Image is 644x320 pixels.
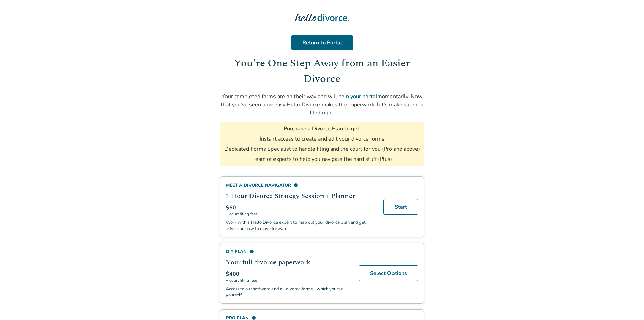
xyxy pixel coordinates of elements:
[226,204,236,211] span: $50
[359,265,418,281] a: Select Options
[291,35,353,50] a: Return to Portal
[383,199,418,215] a: Start
[226,191,375,201] h2: 1-Hour Divorce Strategy Session + Planner
[252,155,392,163] li: Team of experts to help you navigate the hard stuff (Plus)
[226,211,375,217] span: + court filing fees
[226,182,375,188] div: Meet a divorce navigator
[226,249,351,255] div: DIY Plan
[294,183,298,187] span: info
[220,56,424,87] h1: You're One Step Away from an Easier Divorce
[260,135,384,143] li: Instant access to create and edit your divorce forms
[295,11,349,24] img: Hello Divorce Logo
[344,93,377,100] a: in your portal
[224,145,420,153] li: Dedicated Forms Specialist to handle filing and the court for you (Pro and above)
[226,219,375,232] p: Work with a Hello Divorce expert to map out your divorce plan and get advice on how to move forward.
[284,125,361,132] h3: Purchase a Divorce Plan to get:
[249,249,254,254] span: info
[226,278,351,283] span: + court filing fees
[220,92,424,117] p: Your completed forms are on their way and will be momentarily. Now that you've seen how easy Hell...
[226,286,351,298] p: Access to our software and all divorce forms - which you file yourself.
[226,257,351,268] h2: Your full divorce paperwork
[226,270,239,278] span: $400
[252,316,256,320] span: info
